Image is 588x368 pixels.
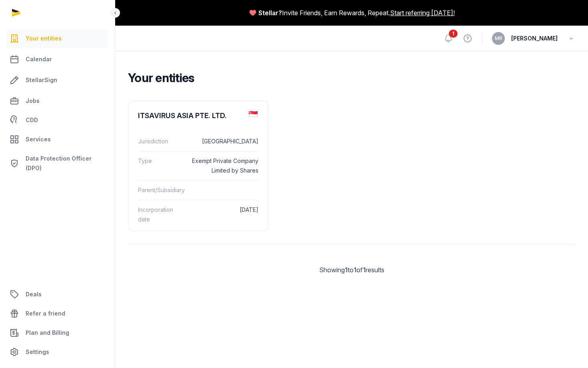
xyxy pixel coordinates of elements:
[138,156,184,175] dt: Type
[128,101,268,235] a: ITSAVIRUS ASIA PTE. LTD.Jurisdiction[GEOGRAPHIC_DATA]TypeExempt Private Company Limited by Shares...
[138,137,184,146] dt: Jurisdiction
[249,111,257,117] img: sg.png
[138,205,184,224] dt: Incorporation date
[495,36,502,41] span: MR
[6,342,108,362] a: Settings
[6,304,108,323] a: Refer a friend
[190,205,258,224] dd: [DATE]
[354,266,356,274] span: 1
[26,290,42,299] span: Deals
[26,115,38,125] span: CDD
[26,96,40,106] span: Jobs
[26,75,57,85] span: StellarSign
[190,137,258,146] dd: [GEOGRAPHIC_DATA]
[6,29,108,48] a: Your entities
[6,323,108,342] a: Plan and Billing
[128,70,569,85] h2: Your entities
[345,266,348,274] span: 1
[492,32,505,45] button: MR
[138,111,227,121] div: ITSAVIRUS ASIA PTE. LTD.
[26,154,105,173] span: Data Protection Officer (DPO)
[26,309,65,318] span: Refer a friend
[26,347,49,357] span: Settings
[258,8,282,18] span: Stellar?
[6,70,108,90] a: StellarSign
[6,50,108,69] a: Calendar
[26,34,62,43] span: Your entities
[390,8,455,18] a: Start referring [DATE]!
[128,265,575,275] div: Showing to of results
[6,285,108,304] a: Deals
[6,91,108,111] a: Jobs
[190,156,258,175] dd: Exempt Private Company Limited by Shares
[6,112,108,128] a: CDD
[6,151,108,176] a: Data Protection Officer (DPO)
[26,328,69,338] span: Plan and Billing
[363,266,366,274] span: 1
[449,30,458,38] span: 1
[26,135,51,144] span: Services
[26,54,52,64] span: Calendar
[138,185,185,195] dt: Parent/Subsidiary
[6,130,108,149] a: Services
[511,34,558,43] span: [PERSON_NAME]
